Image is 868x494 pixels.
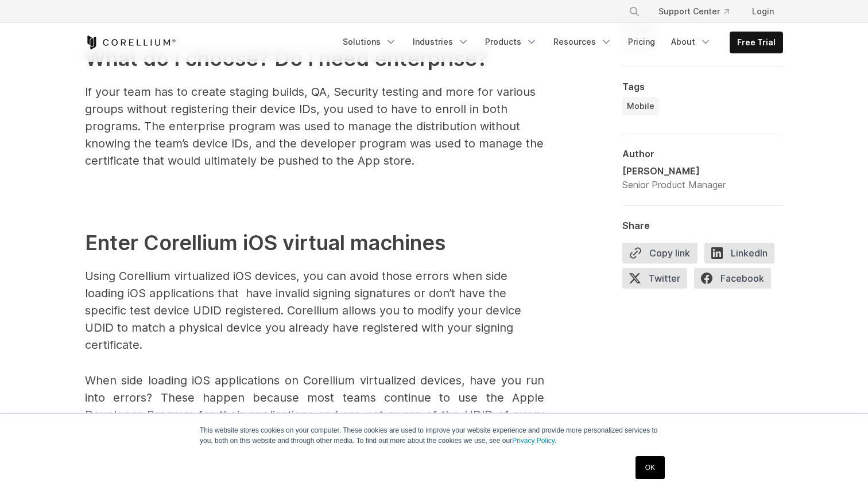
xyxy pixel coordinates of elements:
[694,268,771,289] span: Facebook
[478,32,544,52] a: Products
[622,164,726,178] div: [PERSON_NAME]
[694,268,778,293] a: Facebook
[649,1,738,22] a: Support Center
[200,425,668,446] p: This website stores cookies on your computer. These cookies are used to improve your website expe...
[664,32,718,52] a: About
[622,268,694,293] a: Twitter
[406,32,476,52] a: Industries
[622,97,659,115] a: Mobile
[547,32,619,52] a: Resources
[336,32,783,53] div: Navigation Menu
[622,220,783,231] div: Share
[743,1,783,22] a: Login
[336,32,404,52] a: Solutions
[85,36,176,49] a: Corellium Home
[85,227,544,258] h2: Enter Corellium iOS virtual machines
[624,1,645,22] button: Search
[622,243,697,263] button: Copy link
[512,437,556,445] a: Privacy Policy.
[635,456,665,479] a: OK
[622,148,783,160] div: Author
[621,32,662,52] a: Pricing
[85,83,544,169] p: If your team has to create staging builds, QA, Security testing and more for various groups witho...
[704,243,774,263] span: LinkedIn
[730,32,782,53] a: Free Trial
[622,81,783,92] div: Tags
[627,100,654,112] span: Mobile
[622,178,726,192] div: Senior Product Manager
[704,243,781,268] a: LinkedIn
[85,267,544,353] p: Using Corellium virtualized iOS devices, you can avoid those errors when side loading iOS applica...
[615,1,783,22] div: Navigation Menu
[85,372,544,441] p: When side loading iOS applications on Corellium virtualized devices, have you run into errors? Th...
[622,268,687,289] span: Twitter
